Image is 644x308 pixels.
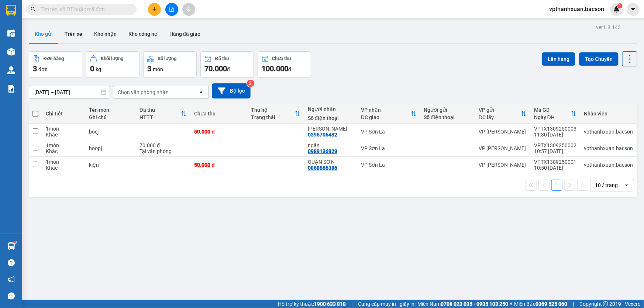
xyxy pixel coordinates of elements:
[140,142,187,148] div: 70.000 đ
[278,300,346,308] span: Hỗ trợ kỹ thuật:
[46,111,82,117] div: Chi tiết
[308,165,337,171] div: 0868666386
[153,66,163,72] span: món
[46,148,82,154] div: Khác
[165,3,178,16] button: file-add
[534,148,576,154] div: 10:57 [DATE]
[69,18,309,27] li: Số 378 [PERSON_NAME] ( trong nhà khách [GEOGRAPHIC_DATA])
[9,53,129,66] b: GỬI : VP [PERSON_NAME]
[613,6,620,13] img: icon-new-feature
[227,66,230,72] span: đ
[424,114,471,120] div: Số điện thoại
[7,85,15,93] img: solution-icon
[624,182,630,188] svg: open
[140,148,187,154] div: Tại văn phòng
[479,162,527,168] div: VP [PERSON_NAME]
[584,111,633,117] div: Nhân viên
[534,107,571,113] div: Mã GD
[46,126,82,132] div: 1 món
[96,66,101,72] span: kg
[308,159,354,165] div: QUẬN SƠN
[194,129,244,135] div: 50.000 đ
[630,6,637,13] span: caret-down
[534,132,576,138] div: 11:30 [DATE]
[90,64,94,73] span: 0
[514,300,567,308] span: Miền Bắc
[351,300,352,308] span: |
[212,83,251,98] button: Bộ lọc
[7,48,15,56] img: warehouse-icon
[46,159,82,165] div: 1 món
[288,66,291,72] span: đ
[7,30,15,37] img: warehouse-icon
[358,300,416,308] span: Cung cấp máy in - giấy in:
[584,129,633,135] div: vpthanhxuan.bacson
[148,3,161,16] button: plus
[542,52,575,66] button: Lên hàng
[314,301,346,307] strong: 1900 633 818
[479,107,521,113] div: VP gửi
[101,56,123,61] div: Khối lượng
[147,64,151,73] span: 3
[38,66,48,72] span: đơn
[29,25,59,43] button: Kho gửi
[7,242,15,250] img: warehouse-icon
[424,107,471,113] div: Người gửi
[258,51,311,78] button: Chưa thu100.000đ
[361,107,411,113] div: VP nhận
[573,300,574,308] span: |
[163,25,206,43] button: Hàng đã giao
[89,145,132,151] div: hoopj
[534,142,576,148] div: VPTX1309250002
[543,4,610,14] span: vpthanhxuan.bacson
[595,181,618,189] div: 10 / trang
[617,3,623,8] sup: 1
[194,162,244,168] div: 50.000 đ
[88,25,123,43] button: Kho nhận
[535,301,567,307] strong: 0369 525 060
[169,7,174,12] span: file-add
[357,104,420,124] th: Toggle SortBy
[247,104,304,124] th: Toggle SortBy
[194,111,244,117] div: Chưa thu
[46,142,82,148] div: 1 món
[143,51,197,78] button: Số lượng3món
[44,56,64,61] div: Đơn hàng
[7,66,15,74] img: warehouse-icon
[29,51,82,78] button: Đơn hàng3đơn
[361,162,417,168] div: VP Sơn La
[627,3,640,16] button: caret-down
[603,301,608,307] span: copyright
[417,300,508,308] span: Miền Nam
[308,132,337,138] div: 0396706482
[308,106,354,112] div: Người nhận
[86,51,140,78] button: Khối lượng0kg
[140,107,181,113] div: Đã thu
[596,23,621,31] div: ver 1.8.143
[308,142,354,148] div: ngân
[89,107,132,113] div: Tên món
[308,126,354,132] div: Hùng Dung
[46,132,82,138] div: Khác
[89,114,132,120] div: Ghi chú
[89,162,132,168] div: kiện
[8,259,15,266] span: question-circle
[272,56,291,61] div: Chưa thu
[579,52,619,66] button: Tạo Chuyến
[619,3,621,8] span: 1
[551,180,562,191] button: 1
[308,148,337,154] div: 0989136929
[69,27,309,37] li: Hotline: 0965551559
[140,114,181,120] div: HTTT
[534,159,576,165] div: VPTX1309250001
[123,25,163,43] button: Kho công nợ
[14,241,16,243] sup: 1
[361,129,417,135] div: VP Sơn La
[510,302,512,305] span: ⚪️
[8,276,15,283] span: notification
[8,293,15,300] span: message
[479,129,527,135] div: VP [PERSON_NAME]
[308,115,354,121] div: Số điện thoại
[534,165,576,171] div: 10:50 [DATE]
[361,114,411,120] div: ĐC giao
